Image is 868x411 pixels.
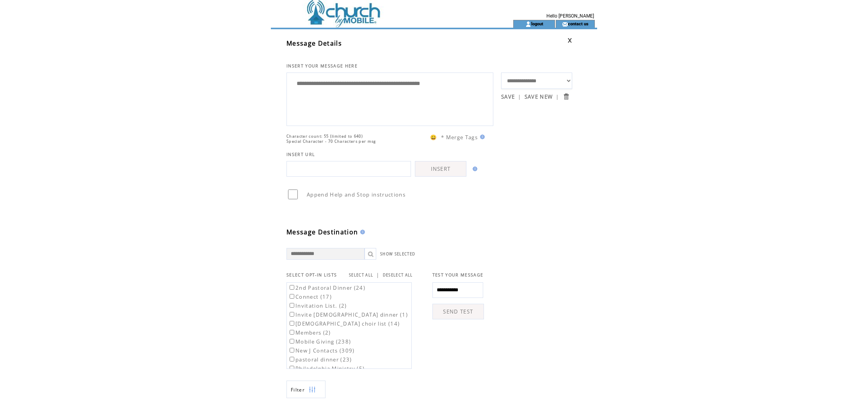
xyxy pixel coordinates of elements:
[568,21,589,26] a: contact us
[290,366,294,370] input: Philadelphia Ministry (5)
[290,357,294,361] input: pastoral dinner (23)
[290,330,294,335] input: Members (2)
[290,312,294,317] input: Invite [DEMOGRAPHIC_DATA] dinner (1)
[286,63,358,69] span: INSERT YOUR MESSAGE HERE
[501,93,515,100] a: SAVE
[415,161,466,177] a: INSERT
[478,135,485,139] img: help.gif
[288,320,400,327] label: [DEMOGRAPHIC_DATA] choir list (14)
[288,365,365,372] label: Philadelphia Ministry (5)
[288,356,352,363] label: pastoral dinner (23)
[432,304,484,319] a: SEND TEST
[290,348,294,353] input: New J Contacts (309)
[288,329,331,336] label: Members (2)
[441,134,478,141] span: * Merge Tags
[290,285,294,290] input: 2nd Pastoral Dinner (24)
[286,39,342,48] span: Message Details
[286,228,358,236] span: Message Destination
[309,381,316,399] img: filters.png
[525,93,553,100] a: SAVE NEW
[286,152,315,157] span: INSERT URL
[562,21,568,27] img: contact_us_icon.gif
[307,191,406,198] span: Append Help and Stop instructions
[358,230,365,234] img: help.gif
[546,13,594,19] span: Hello [PERSON_NAME]
[288,311,408,318] label: Invite [DEMOGRAPHIC_DATA] dinner (1)
[288,347,355,354] label: New J Contacts (309)
[286,134,363,139] span: Character count: 55 (limited to 640)
[432,272,484,278] span: TEST YOUR MESSAGE
[525,21,531,27] img: account_icon.gif
[286,139,376,144] span: Special Character - 70 Characters per msg
[383,273,413,278] a: DESELECT ALL
[290,321,294,326] input: [DEMOGRAPHIC_DATA] choir list (14)
[562,93,570,100] input: Submit
[430,134,437,141] span: 😀
[470,167,477,171] img: help.gif
[288,284,365,291] label: 2nd Pastoral Dinner (24)
[288,338,351,345] label: Mobile Giving (238)
[380,252,415,257] a: SHOW SELECTED
[288,293,332,300] label: Connect (17)
[290,303,294,308] input: Invitation List. (2)
[288,302,347,309] label: Invitation List. (2)
[286,381,325,398] a: Filter
[349,273,373,278] a: SELECT ALL
[376,271,379,278] span: |
[290,339,294,344] input: Mobile Giving (238)
[531,21,543,26] a: logout
[286,272,337,278] span: SELECT OPT-IN LISTS
[291,386,305,393] span: Show filters
[556,93,559,100] span: |
[518,93,521,100] span: |
[290,294,294,299] input: Connect (17)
